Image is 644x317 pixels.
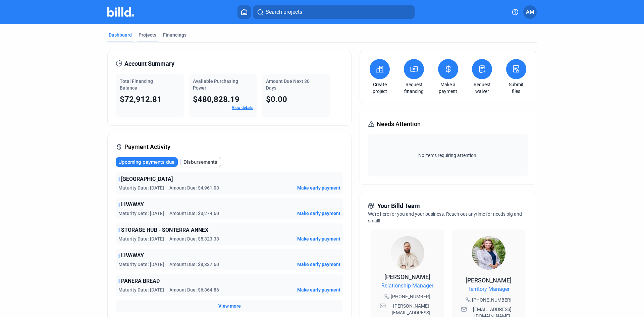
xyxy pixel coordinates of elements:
[253,5,415,19] button: Search projects
[472,236,505,270] img: Territory Manager
[139,32,156,38] div: Projects
[121,175,173,183] span: [GEOGRAPHIC_DATA]
[266,78,310,91] span: Amount Due Next 30 Days
[266,8,302,16] span: Search projects
[124,142,170,152] span: Payment Activity
[180,157,221,167] button: Disbursements
[121,252,144,260] span: LIVAWAY
[266,95,287,104] span: $0.00
[183,159,217,165] span: Disbursements
[124,59,174,68] span: Account Summary
[377,201,420,211] span: Your Billd Team
[118,286,164,293] span: Maturity Date: [DATE]
[218,303,241,309] button: View more
[468,285,509,293] span: Territory Manager
[297,286,340,293] button: Make early payment
[121,277,160,285] span: PANERA BREAD
[163,32,186,38] div: Financings
[121,201,144,209] span: LIVAWAY
[526,8,534,16] span: AM
[402,81,426,95] a: Request financing
[118,210,164,217] span: Maturity Date: [DATE]
[297,210,340,217] button: Make early payment
[297,261,340,268] button: Make early payment
[169,235,219,242] span: Amount Due: $5,823.38
[466,277,512,284] span: [PERSON_NAME]
[169,286,219,293] span: Amount Due: $6,864.86
[118,159,174,165] span: Upcoming payments due
[470,81,494,95] a: Request waiver
[391,293,430,300] span: [PHONE_NUMBER]
[107,7,134,17] img: Billd Company Logo
[169,184,219,191] span: Amount Due: $4,961.03
[436,81,460,95] a: Make a payment
[297,184,340,191] button: Make early payment
[120,95,162,104] span: $72,912.81
[118,235,164,242] span: Maturity Date: [DATE]
[472,297,512,303] span: [PHONE_NUMBER]
[118,184,164,191] span: Maturity Date: [DATE]
[232,105,253,110] a: View details
[169,210,219,217] span: Amount Due: $3,274.60
[391,236,424,270] img: Relationship Manager
[377,119,421,129] span: Needs Attention
[120,78,153,91] span: Total Financing Balance
[297,235,340,242] button: Make early payment
[381,282,433,290] span: Relationship Manager
[121,226,208,234] span: STORAGE HUB - SONTERRA ANNEX
[371,152,525,159] span: No items requiring attention.
[109,32,132,38] div: Dashboard
[116,157,178,167] button: Upcoming payments due
[368,81,391,95] a: Create project
[504,81,528,95] a: Submit files
[193,78,238,91] span: Available Purchasing Power
[523,5,537,19] button: AM
[118,261,164,268] span: Maturity Date: [DATE]
[193,95,239,104] span: $480,828.19
[169,261,219,268] span: Amount Due: $8,337.60
[368,211,522,223] span: We're here for you and your business. Reach out anytime for needs big and small!
[384,273,430,280] span: [PERSON_NAME]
